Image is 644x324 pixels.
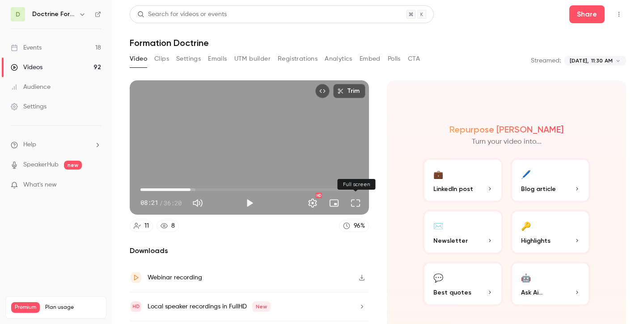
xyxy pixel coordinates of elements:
button: Share [569,5,605,23]
button: Settings [176,52,201,66]
div: Events [11,43,42,52]
div: 💼 [433,167,443,181]
span: Help [23,140,36,150]
span: 11:30 AM [591,57,613,65]
p: Streamed: [531,56,561,65]
a: SpeakerHub [23,160,59,170]
button: Settings [304,194,322,212]
span: What's new [23,180,57,190]
span: Highlights [521,236,551,245]
h2: Repurpose [PERSON_NAME] [449,124,563,135]
a: 8 [157,220,179,232]
span: Blog article [521,184,556,194]
span: Plan usage [45,304,101,311]
div: ✉️ [433,219,443,233]
button: Embed video [315,84,330,98]
div: Full screen [338,179,376,190]
div: 11 [144,221,149,231]
span: Best quotes [433,288,471,297]
button: Embed [360,52,381,66]
button: Full screen [347,194,364,212]
button: Video [130,52,147,66]
span: New [252,301,271,312]
span: LinkedIn post [433,184,473,194]
button: Top Bar Actions [612,7,626,21]
span: new [64,161,82,170]
button: Turn on miniplayer [325,194,343,212]
a: 96% [339,220,369,232]
div: 💬 [433,270,443,284]
div: Local speaker recordings in FullHD [148,301,271,312]
button: 🤖Ask Ai... [510,262,591,306]
div: 🔑 [521,219,531,233]
iframe: Noticeable Trigger [90,181,101,189]
div: Webinar recording [148,272,202,283]
li: help-dropdown-opener [11,140,101,150]
button: Trim [333,84,365,98]
button: 💼LinkedIn post [423,158,503,203]
button: Polls [388,52,401,66]
h2: Downloads [130,245,369,256]
div: 🖊️ [521,167,531,181]
span: 08:21 [140,198,158,208]
div: HD [316,193,322,198]
button: Analytics [325,52,352,66]
button: ✉️Newsletter [423,210,503,254]
span: 36:20 [164,198,182,208]
div: Search for videos or events [137,10,227,19]
div: 08:21 [140,198,182,208]
h1: Formation Doctrine [130,37,626,48]
button: Clips [154,52,169,66]
p: Turn your video into... [472,137,542,147]
span: D [16,10,20,19]
div: 96 % [354,221,365,231]
button: 💬Best quotes [423,262,503,306]
button: Mute [189,194,207,212]
div: Settings [11,102,47,111]
button: 🔑Highlights [510,210,591,254]
span: Ask Ai... [521,288,542,297]
span: Newsletter [433,236,468,245]
button: UTM builder [234,52,271,66]
button: Play [241,194,258,212]
a: 11 [130,220,153,232]
span: Premium [11,302,40,313]
span: / [159,198,163,208]
h6: Doctrine Formation Avocats [32,10,75,19]
div: 8 [171,221,175,231]
button: Registrations [278,52,318,66]
div: Audience [11,83,51,91]
div: 🤖 [521,270,531,284]
button: Emails [208,52,227,66]
div: Videos [11,63,42,72]
span: [DATE], [570,57,589,65]
button: 🖊️Blog article [510,158,591,203]
button: CTA [408,52,420,66]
